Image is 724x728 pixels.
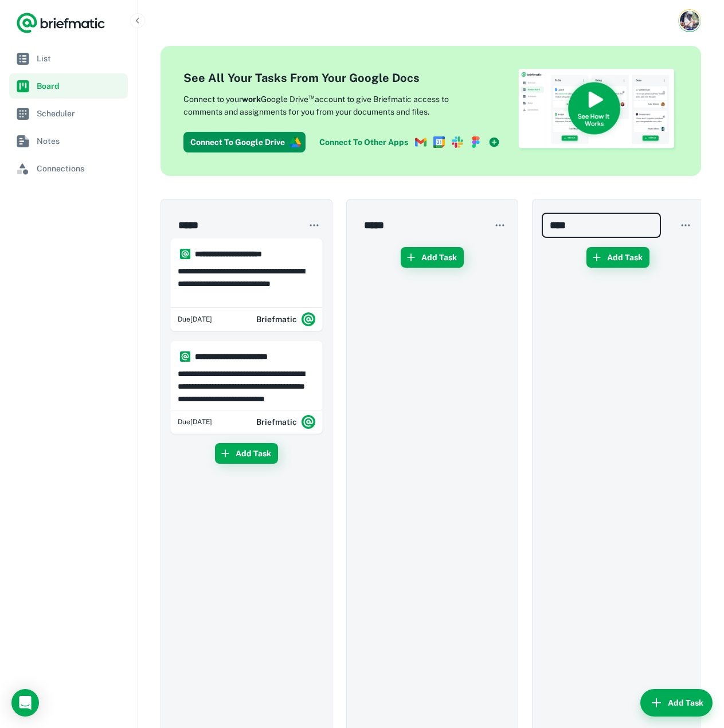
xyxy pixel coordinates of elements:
img: See How Briefmatic Works [518,69,678,153]
a: Logo [16,11,105,34]
button: Add Task [640,689,713,717]
span: Saturday, Aug 16 [178,314,212,324]
span: List [37,52,123,65]
img: system.png [302,415,315,429]
h6: Briefmatic [256,313,297,326]
h4: See All Your Tasks From Your Google Docs [183,69,504,87]
a: Connections [9,156,128,181]
span: Board [37,80,123,92]
button: Add Task [401,247,464,268]
h6: Briefmatic [256,416,297,428]
sup: ™ [308,92,315,100]
img: system.png [302,312,315,326]
button: Add Task [215,443,278,464]
button: Add Task [586,247,649,268]
span: Notes [37,135,123,147]
a: Notes [9,128,128,154]
a: Scheduler [9,101,128,126]
b: work [242,95,261,104]
span: Saturday, Aug 16 [178,417,212,427]
button: Connect To Google Drive [183,132,306,152]
img: https://app.briefmatic.com/assets/integrations/system.png [180,351,190,362]
span: Scheduler [37,107,123,120]
p: Connect to your Google Drive account to give Briefmatic access to comments and assignments for yo... [183,91,487,118]
a: Board [9,73,128,99]
span: Connections [37,162,123,175]
img: Frankie Hoffman [680,11,699,30]
div: Briefmatic [256,308,315,331]
a: Connect To Other Apps [315,132,504,152]
div: Briefmatic [256,410,315,433]
img: https://app.briefmatic.com/assets/integrations/system.png [180,249,190,259]
div: Load Chat [11,689,39,717]
a: List [9,46,128,71]
button: Account button [678,9,701,32]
